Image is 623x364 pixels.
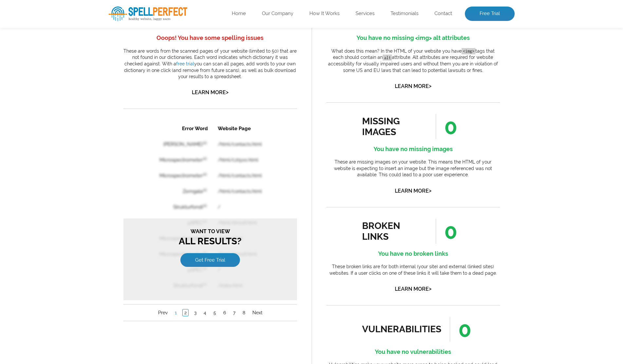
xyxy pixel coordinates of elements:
[356,10,375,17] a: Services
[326,347,500,357] h4: You have no vulnerabilities
[383,55,392,61] code: alt
[326,249,500,259] h4: You have no broken links
[59,189,65,196] a: 2
[69,189,75,196] a: 3
[57,133,117,147] a: Get Free Trial
[123,48,297,80] p: These are words from the scanned pages of your website (limited to 50) that are not found in our ...
[362,116,421,137] div: missing images
[434,10,452,17] a: Contact
[326,159,500,178] p: These are missing images on your website. This means the HTML of your website is expecting to ins...
[450,317,471,342] span: 0
[362,220,421,242] div: broken links
[362,324,442,335] div: vulnerabilities
[326,33,500,43] h4: You have no missing <img> alt attributes
[395,188,431,194] a: Learn More>
[109,7,187,21] img: SpellPerfect
[50,189,55,196] a: 1
[90,1,156,16] th: Website Page
[192,89,229,95] a: Learn More>
[395,83,431,89] a: Learn More>
[176,61,194,66] a: free trial
[17,1,89,16] th: Error Word
[123,33,297,43] h4: Ooops! You have some spelling issues
[429,186,431,195] span: >
[309,10,339,17] a: How It Works
[326,48,500,74] p: What does this mean? In the HTML of your website you have tags that each should contain an attrib...
[395,286,431,292] a: Learn More>
[391,10,418,17] a: Testimonials
[232,10,246,17] a: Home
[436,219,457,244] span: 0
[127,189,141,196] a: Next
[79,189,84,196] a: 4
[108,189,114,196] a: 7
[462,48,475,54] code: <img>
[436,114,457,139] span: 0
[33,189,46,196] a: Prev
[3,108,170,114] span: Want to view
[262,10,293,17] a: Our Company
[226,88,229,97] span: >
[326,264,500,276] p: These broken links are for both internal (your site) and external (linked sites) websites. If a u...
[118,189,123,196] a: 8
[88,189,94,196] a: 5
[326,144,500,154] h4: You have no missing images
[429,284,431,293] span: >
[465,7,515,21] a: Free Trial
[3,108,170,126] h3: All Results?
[98,189,104,196] a: 6
[429,81,431,91] span: >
